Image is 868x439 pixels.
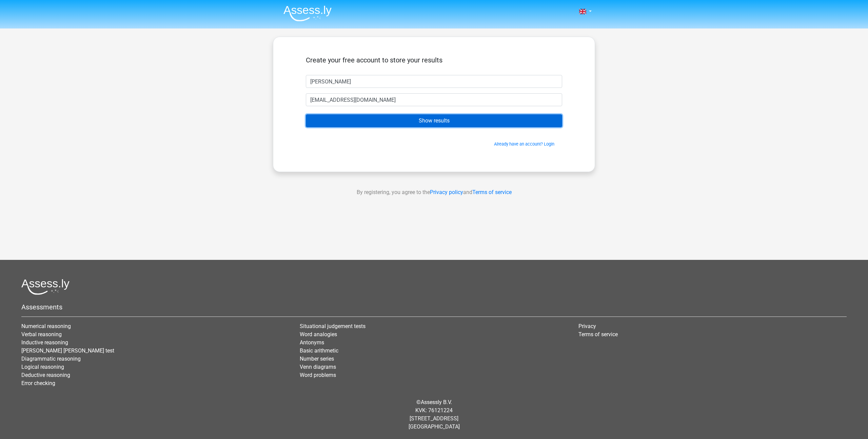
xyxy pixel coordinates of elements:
[306,114,562,127] input: Show results
[300,339,324,346] a: Antonyms
[21,364,64,370] a: Logical reasoning
[21,279,70,295] img: Assessly logo
[21,303,847,311] h5: Assessments
[300,331,337,338] a: Word analogies
[300,356,334,362] a: Number series
[21,339,68,346] a: Inductive reasoning
[430,189,463,195] a: Privacy policy
[306,56,562,64] h5: Create your free account to store your results
[21,380,55,386] a: Error checking
[300,372,336,378] a: Word problems
[578,331,618,338] a: Terms of service
[300,323,366,329] a: Situational judgement tests
[283,5,332,21] img: Assessly
[306,93,562,106] input: Email
[21,372,70,378] a: Deductive reasoning
[21,356,81,362] a: Diagrammatic reasoning
[21,347,114,354] a: [PERSON_NAME] [PERSON_NAME] test
[306,75,562,88] input: First name
[300,364,336,370] a: Venn diagrams
[494,141,554,147] a: Already have an account? Login
[578,323,596,329] a: Privacy
[472,189,512,195] a: Terms of service
[16,393,852,436] div: © KVK: 76121224 [STREET_ADDRESS] [GEOGRAPHIC_DATA]
[21,331,62,338] a: Verbal reasoning
[21,323,71,329] a: Numerical reasoning
[421,399,452,405] a: Assessly B.V.
[300,347,338,354] a: Basic arithmetic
